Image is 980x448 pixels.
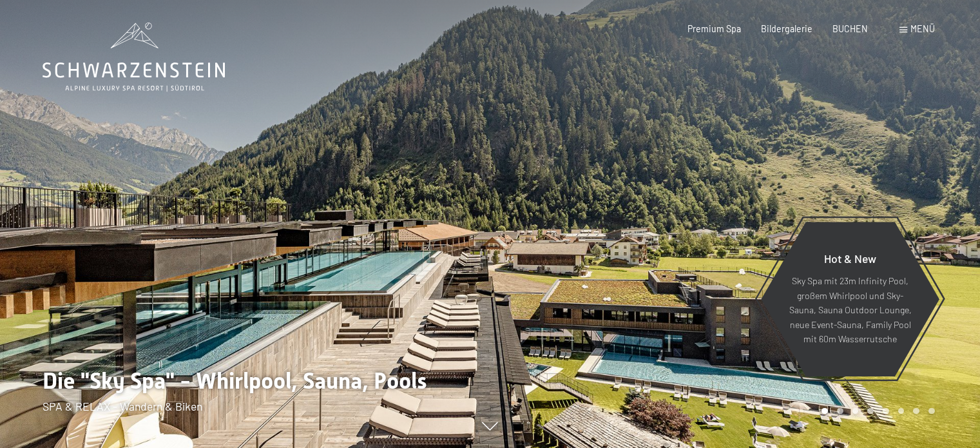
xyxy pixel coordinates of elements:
a: Bildergalerie [761,23,812,34]
div: Carousel Page 2 [837,408,843,414]
a: BUCHEN [832,23,868,34]
div: Carousel Page 8 [928,408,935,414]
span: Menü [910,23,935,34]
a: Premium Spa [687,23,741,34]
div: Carousel Page 7 [913,408,919,414]
div: Carousel Page 6 [898,408,905,414]
div: Carousel Pagination [817,408,934,414]
span: Hot & New [824,251,876,266]
div: Carousel Page 3 [852,408,859,414]
div: Carousel Page 1 (Current Slide) [821,408,828,414]
div: Carousel Page 4 [867,408,874,414]
div: Carousel Page 5 [883,408,889,414]
p: Sky Spa mit 23m Infinity Pool, großem Whirlpool und Sky-Sauna, Sauna Outdoor Lounge, neue Event-S... [789,274,912,347]
a: Hot & New Sky Spa mit 23m Infinity Pool, großem Whirlpool und Sky-Sauna, Sauna Outdoor Lounge, ne... [760,221,940,377]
